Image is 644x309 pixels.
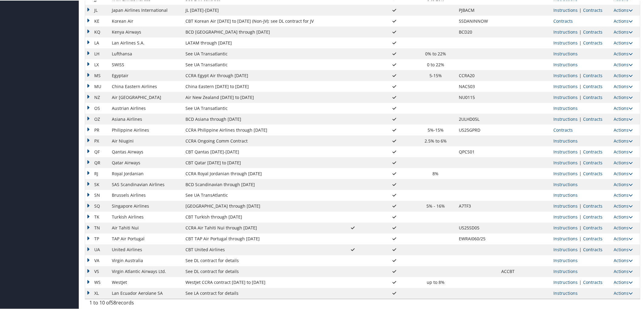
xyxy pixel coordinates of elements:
td: Kenya Airways [109,26,182,37]
td: BCD [GEOGRAPHIC_DATA] through [DATE] [182,26,333,37]
a: View Ticketing Instructions [553,159,578,165]
a: Actions [614,192,633,198]
span: | [578,214,583,219]
a: View Contracts [553,127,573,132]
td: Virgin Australia [109,255,182,266]
td: Japan Airlines International [109,4,182,15]
td: Air New Zealand [DATE] to [DATE] [182,91,333,102]
td: CBT Qantas [DATE]-[DATE] [182,146,333,157]
td: TN [85,222,109,233]
a: View Ticketing Instructions [553,192,578,198]
td: CBT Turkish through [DATE] [182,211,333,222]
td: SK [85,179,109,189]
a: Actions [614,61,633,67]
td: SAS Scandinavian Airlines [109,179,182,189]
td: Air Niugini [109,135,182,146]
td: KQ [85,26,109,37]
td: LA [85,37,109,48]
td: SN [85,189,109,200]
td: CCRA Egypt Air through [DATE] [182,70,333,81]
td: Singapore Airlines [109,200,182,211]
td: CBT Korean Air [DATE] to [DATE] (Non-JV); see DL contract for JV [182,15,333,26]
td: 0 to 22% [415,59,456,70]
span: | [578,203,583,209]
a: Actions [614,105,633,110]
td: OS [85,102,109,113]
div: 1 to 10 of records [89,299,219,309]
a: View Contracts [583,235,602,241]
td: PJBACM [456,4,498,15]
a: View Ticketing Instructions [553,72,578,78]
td: Egyptair [109,70,182,81]
td: QR [85,157,109,168]
td: Brussels Airlines [109,189,182,200]
a: Actions [614,170,633,176]
a: Actions [614,116,633,121]
a: View Contracts [583,159,602,165]
a: View Ticketing Instructions [553,246,578,252]
td: See LA contract for details [182,288,333,298]
td: 2ULHD05L [456,113,498,124]
a: View Ticketing Instructions [553,268,578,274]
td: UA [85,244,109,255]
a: Actions [614,214,633,219]
td: QPCS01 [456,146,498,157]
a: Actions [614,137,633,143]
td: A7TF3 [456,200,498,211]
td: CBT Qatar [DATE] to [DATE] [182,157,333,168]
td: TP [85,233,109,244]
a: View Contracts [583,28,602,34]
td: CCRA Ongoing Comm Contract [182,135,333,146]
a: View Ticketing Instructions [553,94,578,100]
span: | [578,246,583,252]
td: 2.5% to 6% [415,135,456,146]
a: Actions [614,203,633,209]
a: View Ticketing Instructions [553,7,578,12]
td: NAC503 [456,81,498,91]
td: TK [85,211,109,222]
td: US25SD05 [456,222,498,233]
td: Turkish Airlines [109,211,182,222]
td: China Eastern [DATE] to [DATE] [182,81,333,91]
td: Lan Airlines S.A. [109,37,182,48]
td: VS [85,266,109,277]
td: Royal Jordanian [109,168,182,179]
td: PX [85,135,109,146]
td: 5SDANINNOW [456,15,498,26]
td: NZ [85,91,109,102]
td: Virgin Atlantic Airways Ltd. [109,266,182,277]
td: WestJet [109,277,182,288]
a: Actions [614,246,633,252]
td: See UA Transatlantic [182,48,333,59]
td: [GEOGRAPHIC_DATA] through [DATE] [182,200,333,211]
td: Air Tahiti Nui [109,222,182,233]
a: View Ticketing Instructions [553,137,578,143]
span: 58 [111,299,116,306]
td: United Airlines [109,244,182,255]
td: CCRA Royal Jordanian through [DATE] [182,168,333,179]
span: | [578,28,583,34]
a: Actions [614,18,633,23]
a: View Ticketing Instructions [553,203,578,209]
a: Actions [614,94,633,100]
a: View Contracts [583,170,602,176]
a: View Contracts [583,116,602,121]
span: | [578,170,583,176]
td: 5-15% [415,70,456,81]
a: Actions [614,72,633,78]
a: View Ticketing Instructions [553,61,578,67]
td: JL [85,4,109,15]
a: View Ticketing Instructions [553,290,578,296]
td: SQ [85,200,109,211]
td: RJ [85,168,109,179]
a: View Contracts [583,94,602,100]
a: Actions [614,39,633,45]
td: BCD Scandinavian through [DATE] [182,179,333,189]
td: See UA Transatlantic [182,59,333,70]
td: 8% [415,168,456,179]
span: | [578,148,583,154]
td: 5% - 16% [415,200,456,211]
span: | [578,225,583,230]
a: View Ticketing Instructions [553,116,578,121]
a: View Contracts [583,39,602,45]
